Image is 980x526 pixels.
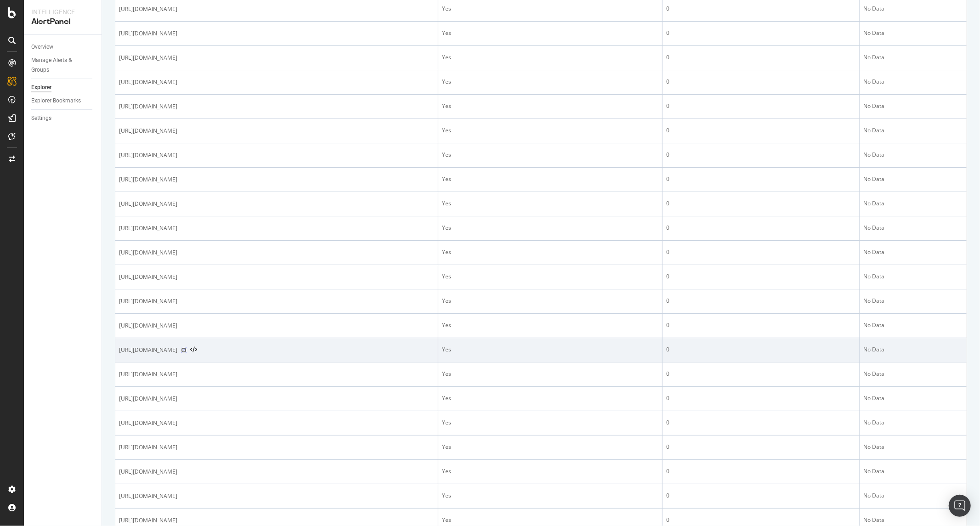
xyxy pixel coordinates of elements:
[442,345,659,354] div: Yes
[863,394,963,402] div: No Data
[666,516,855,524] div: 0
[666,345,855,354] div: 0
[119,345,177,355] span: [URL][DOMAIN_NAME]
[442,199,659,208] div: Yes
[31,7,94,17] div: Intelligence
[666,29,855,37] div: 0
[31,56,86,75] div: Manage Alerts & Groups
[119,175,177,184] span: [URL][DOMAIN_NAME]
[863,102,963,110] div: No Data
[863,29,963,37] div: No Data
[442,29,659,37] div: Yes
[666,443,855,451] div: 0
[119,492,177,501] span: [URL][DOMAIN_NAME]
[119,467,177,476] span: [URL][DOMAIN_NAME]
[119,126,177,136] span: [URL][DOMAIN_NAME]
[119,321,177,330] span: [URL][DOMAIN_NAME]
[666,272,855,281] div: 0
[666,175,855,183] div: 0
[31,96,95,106] a: Explorer Bookmarks
[442,78,659,86] div: Yes
[863,492,963,500] div: No Data
[666,5,855,13] div: 0
[442,394,659,402] div: Yes
[863,53,963,62] div: No Data
[119,78,177,87] span: [URL][DOMAIN_NAME]
[666,53,855,62] div: 0
[666,224,855,232] div: 0
[863,272,963,281] div: No Data
[442,5,659,13] div: Yes
[863,345,963,354] div: No Data
[863,5,963,13] div: No Data
[190,347,197,353] button: View HTML Source
[119,102,177,111] span: [URL][DOMAIN_NAME]
[442,370,659,378] div: Yes
[949,495,971,517] div: Open Intercom Messenger
[666,321,855,329] div: 0
[442,419,659,427] div: Yes
[31,42,95,52] a: Overview
[442,467,659,475] div: Yes
[442,126,659,135] div: Yes
[181,347,187,353] a: Visit Online Page
[863,321,963,329] div: No Data
[666,78,855,86] div: 0
[119,53,177,62] span: [URL][DOMAIN_NAME]
[863,419,963,427] div: No Data
[442,516,659,524] div: Yes
[666,297,855,305] div: 0
[666,199,855,208] div: 0
[119,5,177,14] span: [URL][DOMAIN_NAME]
[119,370,177,379] span: [URL][DOMAIN_NAME]
[863,516,963,524] div: No Data
[119,443,177,452] span: [URL][DOMAIN_NAME]
[863,224,963,232] div: No Data
[863,443,963,451] div: No Data
[442,492,659,500] div: Yes
[863,370,963,378] div: No Data
[31,113,51,123] div: Settings
[666,467,855,475] div: 0
[442,248,659,256] div: Yes
[119,419,177,428] span: [URL][DOMAIN_NAME]
[442,175,659,183] div: Yes
[31,83,95,92] a: Explorer
[666,102,855,110] div: 0
[442,443,659,451] div: Yes
[863,78,963,86] div: No Data
[31,83,51,92] div: Explorer
[31,17,94,27] div: AlertPanel
[119,224,177,233] span: [URL][DOMAIN_NAME]
[666,492,855,500] div: 0
[863,126,963,135] div: No Data
[31,56,95,75] a: Manage Alerts & Groups
[31,96,81,106] div: Explorer Bookmarks
[119,297,177,306] span: [URL][DOMAIN_NAME]
[442,224,659,232] div: Yes
[863,175,963,183] div: No Data
[666,419,855,427] div: 0
[666,394,855,402] div: 0
[666,151,855,159] div: 0
[119,199,177,209] span: [URL][DOMAIN_NAME]
[119,272,177,282] span: [URL][DOMAIN_NAME]
[442,102,659,110] div: Yes
[666,126,855,135] div: 0
[31,42,53,52] div: Overview
[863,199,963,208] div: No Data
[442,272,659,281] div: Yes
[31,113,95,123] a: Settings
[119,248,177,257] span: [URL][DOMAIN_NAME]
[119,394,177,403] span: [URL][DOMAIN_NAME]
[863,151,963,159] div: No Data
[442,321,659,329] div: Yes
[666,370,855,378] div: 0
[119,29,177,38] span: [URL][DOMAIN_NAME]
[119,151,177,160] span: [URL][DOMAIN_NAME]
[863,297,963,305] div: No Data
[442,297,659,305] div: Yes
[442,151,659,159] div: Yes
[863,467,963,475] div: No Data
[666,248,855,256] div: 0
